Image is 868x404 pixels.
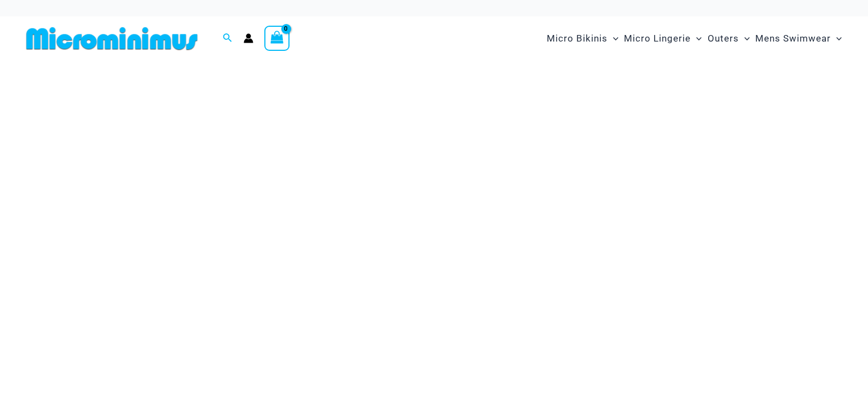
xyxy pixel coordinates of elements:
[22,26,202,51] img: MM SHOP LOGO FLAT
[753,22,844,55] a: Mens SwimwearMenu ToggleMenu Toggle
[739,25,750,52] span: Menu Toggle
[542,20,846,57] nav: Site Navigation
[621,22,704,55] a: Micro LingerieMenu ToggleMenu Toggle
[20,72,848,354] img: Waves Breaking Ocean Bikini Pack
[705,22,753,55] a: OutersMenu ToggleMenu Toggle
[624,25,691,52] span: Micro Lingerie
[607,25,618,52] span: Menu Toggle
[755,25,831,52] span: Mens Swimwear
[708,25,739,52] span: Outers
[544,22,621,55] a: Micro BikinisMenu ToggleMenu Toggle
[831,25,842,52] span: Menu Toggle
[547,25,607,52] span: Micro Bikinis
[244,33,253,43] a: Account icon link
[691,25,702,52] span: Menu Toggle
[223,32,233,45] a: Search icon link
[264,26,290,51] a: View Shopping Cart, empty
